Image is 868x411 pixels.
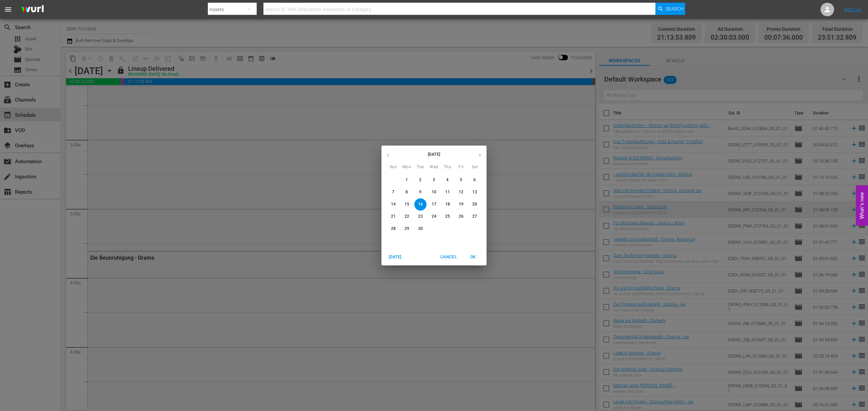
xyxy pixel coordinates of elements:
p: 20 [472,201,477,207]
button: 29 [401,223,413,235]
button: 19 [455,198,467,211]
button: 25 [441,211,454,223]
p: 5 [460,177,462,183]
p: 6 [473,177,476,183]
button: 15 [401,198,413,211]
p: 2 [419,177,421,183]
p: 18 [445,201,450,207]
button: 27 [469,211,481,223]
p: 28 [391,226,396,232]
p: 16 [418,201,423,207]
p: 23 [418,214,423,219]
button: 4 [441,174,454,186]
p: 14 [391,201,396,207]
p: 26 [459,214,463,219]
p: 27 [472,214,477,219]
button: 14 [387,198,399,211]
button: 21 [387,211,399,223]
button: 28 [387,223,399,235]
span: Wed [428,164,440,171]
button: 16 [414,198,427,211]
p: 15 [405,201,409,207]
button: 23 [414,211,427,223]
button: 5 [455,174,467,186]
button: 3 [428,174,440,186]
button: 18 [441,198,454,211]
span: Mon [401,164,413,171]
p: 11 [445,189,450,195]
button: 30 [414,223,427,235]
p: 22 [405,214,409,219]
p: 9 [419,189,421,195]
span: Thu [441,164,454,171]
button: 20 [469,198,481,211]
p: 30 [418,226,423,232]
span: Tue [414,164,427,171]
p: 12 [459,189,463,195]
button: 6 [469,174,481,186]
button: 22 [401,211,413,223]
button: 12 [455,186,467,198]
button: Cancel [438,252,459,263]
a: Sign Out [844,7,862,12]
button: 8 [401,186,413,198]
button: 17 [428,198,440,211]
span: Fri [455,164,467,171]
p: 3 [433,177,435,183]
span: Cancel [440,254,457,261]
button: 26 [455,211,467,223]
p: 19 [459,201,463,207]
button: 13 [469,186,481,198]
span: Sat [469,164,481,171]
img: ans4CAIJ8jUAAAAAAAAAAAAAAAAAAAAAAAAgQb4GAAAAAAAAAAAAAAAAAAAAAAAAJMjXAAAAAAAAAAAAAAAAAAAAAAAAgAT5G... [16,2,49,18]
button: OK [462,252,484,263]
button: [DATE] [384,252,406,263]
button: 11 [441,186,454,198]
p: 29 [405,226,409,232]
button: 2 [414,174,427,186]
button: Open Feedback Widget [856,186,868,226]
span: menu [4,5,12,14]
p: 21 [391,214,396,219]
span: [DATE] [387,254,403,261]
span: Search [666,3,684,15]
button: 7 [387,186,399,198]
button: 24 [428,211,440,223]
span: Sun [387,164,399,171]
p: [DATE] [395,151,473,157]
button: 10 [428,186,440,198]
p: 24 [432,214,436,219]
button: 1 [401,174,413,186]
p: 8 [406,189,408,195]
button: 9 [414,186,427,198]
span: OK [465,254,481,261]
p: 13 [472,189,477,195]
p: 17 [432,201,436,207]
p: 7 [392,189,394,195]
p: 4 [446,177,449,183]
p: 10 [432,189,436,195]
p: 1 [406,177,408,183]
p: 25 [445,214,450,219]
